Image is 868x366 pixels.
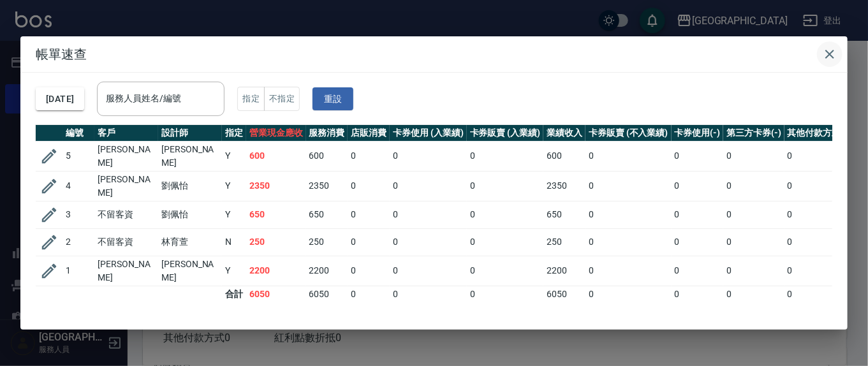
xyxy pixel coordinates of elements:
[222,125,246,142] th: 指定
[348,125,390,142] th: 店販消費
[63,171,94,201] td: 4
[784,141,855,171] td: 0
[348,141,390,171] td: 0
[672,256,724,286] td: 0
[94,171,158,201] td: [PERSON_NAME]
[94,228,158,256] td: 不留客資
[543,141,585,171] td: 600
[390,141,467,171] td: 0
[784,286,855,302] td: 0
[158,125,222,142] th: 設計師
[672,141,724,171] td: 0
[723,228,784,256] td: 0
[306,125,348,142] th: 服務消費
[158,141,222,171] td: [PERSON_NAME]
[348,286,390,302] td: 0
[672,171,724,201] td: 0
[158,228,222,256] td: 林育萱
[723,125,784,142] th: 第三方卡券(-)
[94,125,158,142] th: 客戶
[246,286,306,302] td: 6050
[246,171,306,201] td: 2350
[585,256,671,286] td: 0
[63,228,94,256] td: 2
[94,141,158,171] td: [PERSON_NAME]
[585,141,671,171] td: 0
[543,171,585,201] td: 2350
[246,256,306,286] td: 2200
[222,201,246,228] td: Y
[543,201,585,228] td: 650
[723,201,784,228] td: 0
[158,171,222,201] td: 劉佩怡
[543,228,585,256] td: 250
[246,201,306,228] td: 650
[467,125,544,142] th: 卡券販賣 (入業績)
[390,171,467,201] td: 0
[348,171,390,201] td: 0
[306,286,348,302] td: 6050
[222,228,246,256] td: N
[390,228,467,256] td: 0
[543,256,585,286] td: 2200
[348,201,390,228] td: 0
[348,256,390,286] td: 0
[348,228,390,256] td: 0
[63,141,94,171] td: 5
[784,125,855,142] th: 其他付款方式(-)
[467,228,544,256] td: 0
[94,201,158,228] td: 不留客資
[36,87,84,111] button: [DATE]
[63,201,94,228] td: 3
[723,256,784,286] td: 0
[672,286,724,302] td: 0
[585,228,671,256] td: 0
[585,125,671,142] th: 卡券販賣 (不入業績)
[222,286,246,302] td: 合計
[467,201,544,228] td: 0
[20,36,848,72] h2: 帳單速查
[222,171,246,201] td: Y
[672,201,724,228] td: 0
[467,141,544,171] td: 0
[313,87,353,111] button: 重設
[158,201,222,228] td: 劉佩怡
[543,286,585,302] td: 6050
[306,201,348,228] td: 650
[723,171,784,201] td: 0
[585,201,671,228] td: 0
[246,228,306,256] td: 250
[63,256,94,286] td: 1
[158,256,222,286] td: [PERSON_NAME]
[390,256,467,286] td: 0
[306,171,348,201] td: 2350
[467,256,544,286] td: 0
[390,201,467,228] td: 0
[784,228,855,256] td: 0
[467,171,544,201] td: 0
[585,286,671,302] td: 0
[784,201,855,228] td: 0
[784,171,855,201] td: 0
[94,256,158,286] td: [PERSON_NAME]
[306,256,348,286] td: 2200
[222,256,246,286] td: Y
[585,171,671,201] td: 0
[222,141,246,171] td: Y
[543,125,585,142] th: 業績收入
[390,286,467,302] td: 0
[672,125,724,142] th: 卡券使用(-)
[306,141,348,171] td: 600
[784,256,855,286] td: 0
[246,141,306,171] td: 600
[306,228,348,256] td: 250
[672,228,724,256] td: 0
[63,125,94,142] th: 編號
[246,125,306,142] th: 營業現金應收
[237,87,265,112] button: 指定
[723,286,784,302] td: 0
[390,125,467,142] th: 卡券使用 (入業績)
[264,87,300,112] button: 不指定
[723,141,784,171] td: 0
[467,286,544,302] td: 0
